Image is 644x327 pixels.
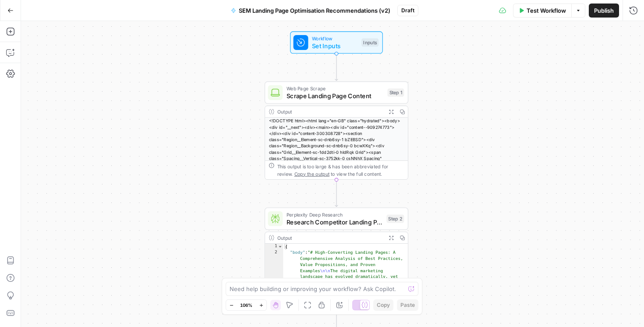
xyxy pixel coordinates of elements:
button: Copy [373,299,393,311]
span: Publish [594,6,614,15]
div: 1 [265,244,283,250]
button: Publish [589,4,619,18]
g: Edge from step_1 to step_2 [335,180,338,206]
span: Web Page Scrape [287,85,384,92]
span: Scrape Landing Page Content [287,91,384,100]
button: Test Workflow [513,4,571,18]
span: Workflow [312,35,358,42]
div: Output [277,234,383,242]
div: Step 1 [387,89,404,97]
div: WorkflowSet InputsInputs [265,32,408,54]
span: Copy the output [294,171,329,177]
div: Perplexity Deep ResearchResearch Competitor Landing PagesStep 2Output{ "body":"# High-Converting ... [265,208,408,306]
span: SEM Landing Page Optimisation Recommendations (v2) [239,6,390,15]
span: Draft [401,7,414,14]
div: Web Page ScrapeScrape Landing Page ContentStep 1Output<!DOCTYPE html><html lang="en-GB" class="hy... [265,82,408,180]
div: This output is too large & has been abbreviated for review. to view the full content. [277,163,404,178]
g: Edge from start to step_1 [335,53,338,80]
span: Perplexity Deep Research [287,211,383,218]
span: Research Competitor Landing Pages [287,217,383,227]
span: Copy [377,301,390,309]
span: Toggle code folding, rows 1 through 3 [278,244,283,250]
div: Step 2 [386,214,404,223]
div: Output [277,108,383,115]
span: 106% [240,302,252,309]
span: Paste [400,301,415,309]
span: Test Workflow [527,6,566,15]
button: SEM Landing Page Optimisation Recommendations (v2) [226,4,396,18]
span: Set Inputs [312,41,358,50]
div: Inputs [361,38,379,46]
button: Paste [397,299,418,311]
